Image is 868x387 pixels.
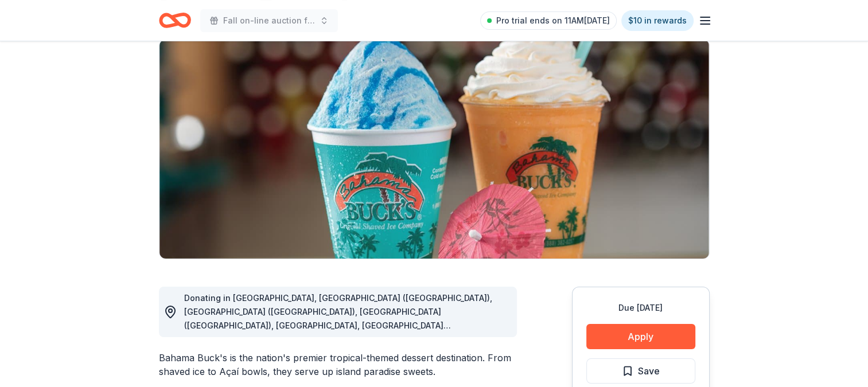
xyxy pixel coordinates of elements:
[586,358,695,384] button: Save
[223,14,315,28] span: Fall on-line auction fundraiser
[621,10,694,31] a: $10 in rewards
[159,7,191,34] a: Home
[200,9,338,32] button: Fall on-line auction fundraiser
[159,40,709,259] img: Image for Bahama Buck's
[159,351,517,378] div: Bahama Buck's is the nation's premier tropical-themed dessert destination. From shaved ice to Aça...
[586,301,695,315] div: Due [DATE]
[480,11,617,30] a: Pro trial ends on 11AM[DATE]
[586,324,695,349] button: Apply
[638,363,660,378] span: Save
[496,14,610,28] span: Pro trial ends on 11AM[DATE]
